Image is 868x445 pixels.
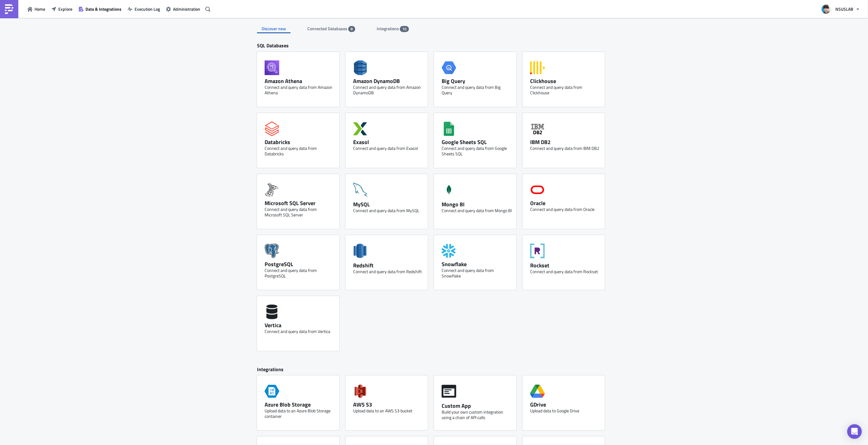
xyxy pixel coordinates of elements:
div: Databricks [265,139,335,146]
div: Upload data to an Azure Blob Storage container [265,408,335,419]
div: Connect and query data from Mongo BI [442,208,512,213]
div: Connect and query data from MySQL [353,208,423,213]
div: Upload data to Google Drive [530,408,600,414]
div: Connect and query data from Exasol [353,146,423,151]
div: Build your own custom integration using a chain of API calls [442,409,512,420]
span: Administration [173,6,200,12]
div: Microsoft SQL Server [265,200,335,207]
svg: IBM DB2 [530,121,545,136]
span: Execution Log [135,6,160,12]
span: 10 [402,27,407,31]
div: Vertica [265,322,335,329]
div: Open Intercom Messenger [847,424,862,439]
span: 8 [351,27,353,31]
button: Execution Log [125,4,163,14]
div: Connect and query data from Snowflake [442,268,512,279]
div: Connect and query data from Vertica [265,329,335,334]
div: Rockset [530,262,600,269]
div: Integrations [257,366,611,376]
div: Connect and query data from Databricks [265,146,335,157]
span: Data & Integrations [85,6,121,12]
span: Home [34,6,45,12]
button: Administration [163,4,203,14]
button: Data & Integrations [75,4,125,14]
div: MySQL [353,201,423,208]
span: NSUSLAB [835,6,853,12]
span: Integrations [377,25,400,32]
div: Amazon DynamoDB [353,78,423,85]
div: Google Sheets SQL [442,139,512,146]
div: Azure Blob Storage [265,401,335,408]
div: Connect and query data from Microsoft SQL Server [265,207,335,218]
div: Clickhouse [530,78,600,85]
div: Redshift [353,262,423,269]
div: Connect and query data from Clickhouse [530,85,600,96]
div: Connect and query data from PostgreSQL [265,268,335,279]
div: Oracle [530,200,600,207]
span: Azure Storage Blob [265,382,279,401]
div: Big Query [442,78,512,85]
button: Explore [48,4,75,14]
div: Connect and query data from Amazon Athena [265,85,335,96]
button: Home [24,4,48,14]
div: SQL Databases [257,42,611,52]
div: Connect and query data from Rockset [530,269,600,274]
img: PushMetrics [4,4,14,14]
span: Explore [58,6,72,12]
div: Exasol [353,139,423,146]
div: Mongo BI [442,201,512,208]
div: GDrive [530,401,600,408]
div: IBM DB2 [530,139,600,146]
span: Connected Databases [307,25,348,32]
div: Custom App [442,402,512,409]
div: Connect and query data from IBM DB2 [530,146,600,151]
div: Upload data to an AWS S3 bucket [353,408,423,414]
img: Avatar [821,4,831,14]
div: Connect and query data from Oracle [530,207,600,212]
button: NSUSLAB [818,2,863,16]
div: Discover new [257,24,291,33]
div: PostgreSQL [265,261,335,268]
div: Connect and query data from Google Sheets SQL [442,146,512,157]
div: Connect and query data from Big Query [442,85,512,96]
div: Connect and query data from Amazon DynamoDB [353,85,423,96]
div: Connect and query data from Redshift [353,269,423,274]
div: AWS S3 [353,401,423,408]
div: Snowflake [442,261,512,268]
div: Amazon Athena [265,78,335,85]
